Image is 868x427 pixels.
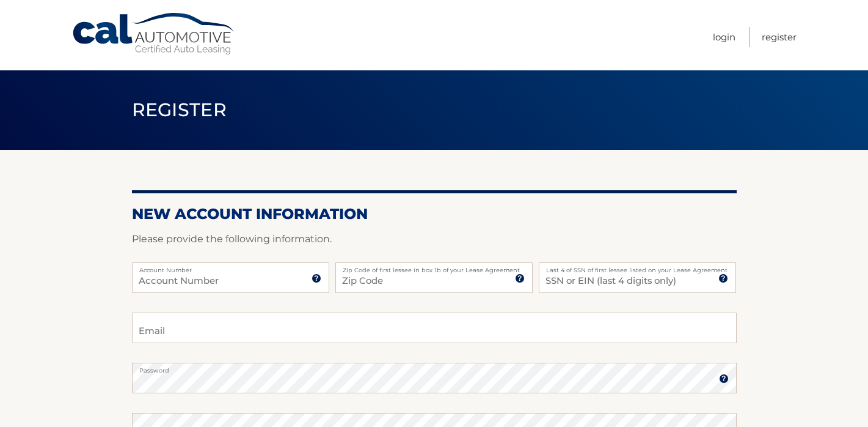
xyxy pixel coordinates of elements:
span: Register [132,98,227,121]
input: Zip Code [335,262,533,293]
a: Register [762,27,797,47]
h2: New Account Information [132,205,737,223]
a: Login [713,27,735,47]
img: tooltip.svg [515,273,525,283]
img: tooltip.svg [719,374,729,384]
input: Account Number [132,262,329,293]
label: Account Number [132,262,329,272]
label: Password [132,363,737,373]
label: Zip Code of first lessee in box 1b of your Lease Agreement [335,262,533,272]
p: Please provide the following information. [132,231,737,248]
input: SSN or EIN (last 4 digits only) [539,262,736,293]
input: Email [132,313,737,343]
img: tooltip.svg [312,273,321,283]
label: Last 4 of SSN of first lessee listed on your Lease Agreement [539,262,736,272]
img: tooltip.svg [718,273,728,283]
a: Cal Automotive [71,12,236,56]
